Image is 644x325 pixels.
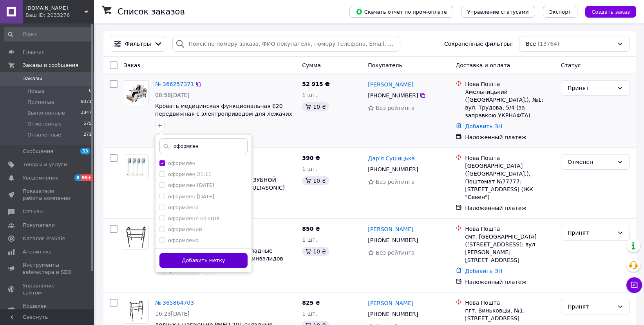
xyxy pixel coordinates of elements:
[124,225,148,250] img: Фото товару
[25,12,94,19] div: Ваш ID: 2033276
[376,179,414,185] span: Без рейтинга
[568,302,614,311] div: Принят
[168,237,199,243] label: оформлено
[168,171,212,177] label: оформлен 21.11
[302,81,330,87] span: 52 915 ₴
[461,6,535,18] button: Управление статусами
[302,62,321,68] span: Сумма
[465,307,555,322] div: пгт. Виньковцы, №1: [STREET_ADDRESS]
[124,80,149,105] a: Фото товару
[27,110,65,117] span: Выполненные
[302,237,317,243] span: 1 шт.
[368,81,413,88] a: [PERSON_NAME]
[89,88,92,95] span: 0
[23,75,42,82] span: Заказы
[549,9,571,15] span: Экспорт
[159,253,248,268] button: Добавить метку
[577,8,636,14] a: Создать заказ
[465,80,555,88] div: Нова Пошта
[368,225,413,233] a: [PERSON_NAME]
[23,174,58,181] span: Уведомления
[465,268,502,274] a: Добавить ЭН
[27,88,45,95] span: Новые
[366,309,420,320] div: [PHONE_NUMBER]
[444,40,513,48] span: Сохраненные фильтры:
[543,6,577,18] button: Экспорт
[125,40,151,48] span: Фильтры
[465,225,555,233] div: Нова Пошта
[465,162,555,201] div: [GEOGRAPHIC_DATA] ([GEOGRAPHIC_DATA].), Поштомат №77777: [STREET_ADDRESS] (ЖК "Севен")
[81,99,92,106] span: 9071
[155,311,190,317] span: 16:23[DATE]
[568,158,614,166] div: Отменен
[368,62,402,68] span: Покупатель
[537,41,559,47] span: (13764)
[349,6,453,18] button: Скачать отчет по пром-оплате
[568,84,614,92] div: Принят
[25,5,84,12] span: INETMED.COM.UA
[168,226,202,232] label: оформлений
[302,155,320,161] span: 390 ₴
[81,174,94,181] span: 99+
[465,299,555,307] div: Нова Пошта
[302,102,329,111] div: 10 ₴
[168,194,214,199] label: оформлен [DATE]
[376,250,414,256] span: Без рейтинга
[626,277,642,293] button: Чат с покупателем
[465,88,555,119] div: Хмельницький ([GEOGRAPHIC_DATA].), №1: вул. Трудова, 5/4 (за заправкою УКРНАФТА)
[302,176,329,185] div: 10 ₴
[23,62,78,69] span: Заказы и сообщения
[23,303,72,317] span: Кошелек компании
[155,300,194,306] a: № 365864703
[376,105,414,111] span: Без рейтинга
[465,133,555,141] div: Наложенный платеж
[81,110,92,117] span: 3847
[124,154,149,179] a: Фото товару
[465,204,555,212] div: Наложенный платеж
[124,225,149,250] a: Фото товару
[172,36,400,52] input: Поиск по номеру заказа, ФИО покупателя, номеру телефона, Email, номеру накладной
[168,205,199,210] label: оформлена
[83,120,92,127] span: 575
[368,299,413,307] a: [PERSON_NAME]
[83,131,92,138] span: 271
[585,6,636,18] button: Создать заказ
[356,8,447,15] span: Скачать отчет по пром-оплате
[368,154,415,162] a: Дар'я Сушицька
[118,7,185,16] h1: Список заказов
[23,222,55,229] span: Покупатели
[124,62,140,68] span: Заказ
[168,160,195,166] label: оформлен
[23,188,72,202] span: Показатели работы компании
[302,300,320,306] span: 825 ₴
[302,92,317,98] span: 1 шт.
[465,154,555,162] div: Нова Пошта
[302,247,329,256] div: 10 ₴
[168,182,214,188] label: оформлен [DATE]
[23,282,72,296] span: Управление сайтом
[27,131,61,138] span: Оплаченные
[302,311,317,317] span: 1 шт.
[23,148,53,155] span: Сообщения
[23,248,52,255] span: Аналитика
[155,103,292,125] a: Кровать медицинская функциональная E20 передвижная с электроприводом для лежачих больных и инвалидов
[23,262,72,276] span: Инструменты вебмастера и SEO
[467,9,529,15] span: Управление статусами
[124,299,149,324] a: Фото товару
[80,148,90,154] span: 53
[23,161,67,168] span: Товары и услуги
[124,154,148,179] img: Фото товару
[155,81,194,87] a: № 366257371
[74,174,81,181] span: 8
[159,138,248,154] input: Напишите название метки
[366,90,420,101] div: [PHONE_NUMBER]
[23,48,45,56] span: Главная
[465,278,555,286] div: Наложенный платеж
[526,40,536,48] span: Все
[27,99,54,106] span: Принятые
[366,164,420,175] div: [PHONE_NUMBER]
[4,27,92,41] input: Поиск
[302,226,320,232] span: 850 ₴
[465,233,555,264] div: смт. [GEOGRAPHIC_DATA] ([STREET_ADDRESS]: вул. [PERSON_NAME][STREET_ADDRESS]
